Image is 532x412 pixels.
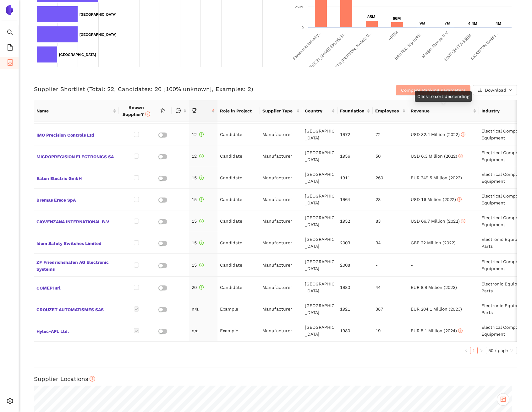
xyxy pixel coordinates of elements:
[217,277,260,298] td: Candidate
[478,88,482,93] span: download
[367,14,375,19] text: 85M
[478,347,485,354] button: right
[260,298,302,320] td: Manufacturer
[295,5,304,9] text: 250M
[260,232,302,254] td: Manufacturer
[192,219,204,224] span: 15
[36,130,116,138] span: IMO Precision Controls Ltd
[373,232,408,254] td: 34
[260,254,302,277] td: Manufacturer
[302,167,337,189] td: [GEOGRAPHIC_DATA]
[304,30,348,73] text: [PERSON_NAME] Electric In…
[420,21,425,25] text: 9M
[260,277,302,298] td: Manufacturer
[302,232,337,254] td: [GEOGRAPHIC_DATA]
[411,132,465,137] span: USD 32.4 Million (2022)
[160,108,165,113] span: star
[469,30,500,61] text: SICATRON GmbH …
[461,219,465,223] span: info-circle
[7,396,13,408] span: setting
[260,320,302,342] td: Manufacturer
[260,210,302,232] td: Manufacturer
[415,91,472,102] div: Click to sort descending
[199,176,204,180] span: info-circle
[302,277,337,298] td: [GEOGRAPHIC_DATA]
[337,100,373,122] th: this column's title is Foundation,this column is sortable
[36,239,116,247] span: Idem Safety Switches Limited
[192,154,204,159] span: 12
[36,174,116,182] span: Eaton Electric GmbH
[396,85,470,95] button: Compare Ranking Parameters
[373,189,408,210] td: 28
[199,219,204,223] span: info-circle
[337,232,373,254] td: 2003
[337,320,373,342] td: 1980
[7,42,13,55] span: file-add
[192,108,197,113] span: trophy
[217,232,260,254] td: Candidate
[420,30,449,59] text: Moujen Europe B.V.
[337,167,373,189] td: 1911
[217,298,260,320] td: Example
[478,347,485,354] li: Next Page
[373,100,408,122] th: this column's title is Employees,this column is sortable
[34,85,356,93] h3: Supplier Shortlist (Total: 22, Candidates: 20 [100% unknown], Examples: 2)
[199,263,204,267] span: info-circle
[217,254,260,277] td: Candidate
[373,298,408,320] td: 387
[373,167,408,189] td: 260
[387,30,399,42] text: APEM
[36,217,116,225] span: GIOVENZANA INTERNATIONAL B.V.
[7,57,13,70] span: container
[217,100,260,122] th: Role in Project
[217,210,260,232] td: Candidate
[302,124,337,145] td: [GEOGRAPHIC_DATA]
[337,189,373,210] td: 1964
[411,197,462,202] span: USD 16 Million (2022)
[334,30,373,70] text: PTR [PERSON_NAME] G…
[192,263,204,268] span: 15
[90,376,96,382] span: info-circle
[217,320,260,342] td: Example
[411,306,462,312] span: EUR 204.1 Million (2023)
[401,87,465,94] span: Compare Ranking Parameters
[260,100,302,122] th: this column's title is Supplier Type,this column is sortable
[36,305,116,313] span: CROUZET AUTOMATISMES SAS
[36,107,112,114] span: Name
[393,30,424,61] text: BARTEC Top Holdi…
[34,375,517,383] h3: Supplier Locations
[411,285,457,290] span: EUR 8.9 Million (2023)
[470,347,478,354] li: 1
[464,349,468,353] span: left
[463,347,470,354] button: left
[199,285,204,290] span: info-circle
[302,145,337,167] td: [GEOGRAPHIC_DATA]
[373,124,408,145] td: 72
[463,347,470,354] li: Previous Page
[480,349,483,353] span: right
[373,210,408,232] td: 83
[217,124,260,145] td: Candidate
[302,254,337,277] td: [GEOGRAPHIC_DATA]
[485,87,506,94] span: Download
[217,145,260,167] td: Candidate
[458,154,463,158] span: info-circle
[176,108,181,113] span: message
[192,240,204,245] span: 15
[189,298,217,320] td: n/a
[302,100,337,122] th: this column's title is Country,this column is sortable
[337,298,373,320] td: 1921
[80,13,117,16] text: [GEOGRAPHIC_DATA]
[411,154,463,159] span: USD 6.3 Million (2022)
[486,347,517,354] div: Page Size
[260,124,302,145] td: Manufacturer
[192,285,204,290] span: 20
[305,107,330,114] span: Country
[302,210,337,232] td: [GEOGRAPHIC_DATA]
[457,197,462,202] span: info-circle
[36,283,116,291] span: COMEPI srl
[373,320,408,342] td: 19
[192,132,204,137] span: 12
[302,298,337,320] td: [GEOGRAPHIC_DATA]
[470,347,477,354] a: 1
